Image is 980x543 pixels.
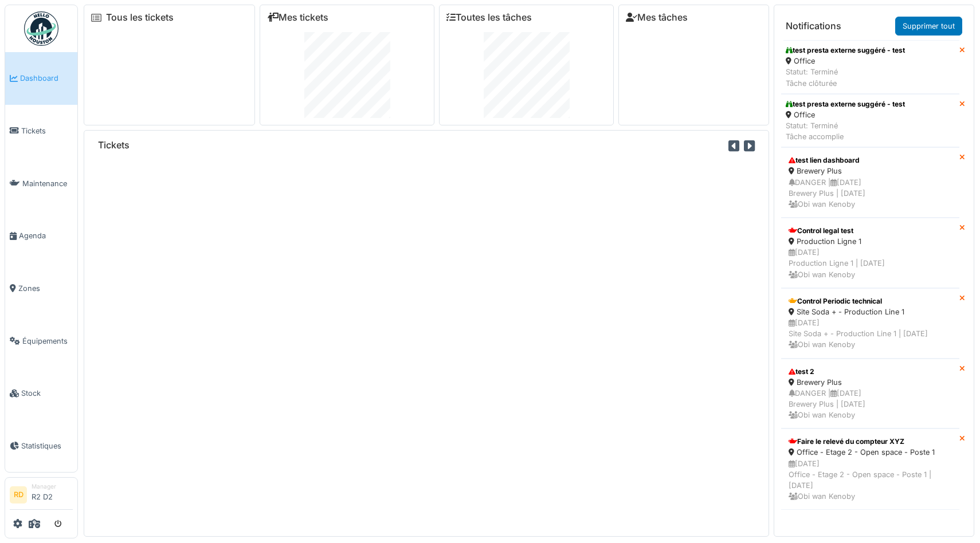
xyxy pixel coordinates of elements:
span: Tickets [21,125,73,136]
a: Stock [5,367,77,420]
a: Faire le relevé du compteur XYZ Office - Etage 2 - Open space - Poste 1 [DATE]Office - Etage 2 - ... [781,428,959,510]
span: Statistiques [21,440,73,451]
a: Équipements [5,314,77,367]
div: [DATE] Office - Etage 2 - Open space - Poste 1 | [DATE] Obi wan Kenoby [789,458,952,502]
div: Statut: Terminé Tâche clôturée [786,66,905,88]
span: Équipements [22,336,73,347]
div: Faire le relevé du compteur XYZ [789,436,952,447]
div: Control legal test [789,226,952,236]
a: Mes tickets [267,12,328,23]
div: Brewery Plus [789,377,952,388]
span: Agenda [19,230,73,241]
a: Maintenance [5,157,77,210]
span: Zones [18,283,73,294]
a: Toutes les tâches [446,12,532,23]
div: Control Periodic technical [789,296,952,306]
a: Statistiques [5,420,77,473]
div: test lien dashboard [789,155,952,166]
div: Statut: Terminé Tâche accomplie [786,120,905,142]
a: Tickets [5,105,77,158]
span: Stock [21,388,73,399]
li: R2 D2 [32,482,73,507]
a: Supprimer tout [895,17,962,36]
a: test presta externe suggéré - test Office Statut: TerminéTâche accomplie [781,94,959,148]
div: DANGER | [DATE] Brewery Plus | [DATE] Obi wan Kenoby [789,177,952,210]
a: RD ManagerR2 D2 [10,482,73,510]
a: Zones [5,262,77,315]
div: test presta externe suggéré - test [786,99,905,109]
div: DANGER | [DATE] Brewery Plus | [DATE] Obi wan Kenoby [789,388,952,421]
a: Control legal test Production Ligne 1 [DATE]Production Ligne 1 | [DATE] Obi wan Kenoby [781,218,959,288]
a: test lien dashboard Brewery Plus DANGER |[DATE]Brewery Plus | [DATE] Obi wan Kenoby [781,147,959,218]
div: Office [786,56,905,66]
span: Maintenance [22,178,73,189]
div: Production Ligne 1 [789,236,952,247]
div: test 2 [789,367,952,377]
div: Manager [32,482,73,491]
img: Badge_color-CXgf-gQk.svg [24,11,58,46]
div: [DATE] Site Soda + - Production Line 1 | [DATE] Obi wan Kenoby [789,317,952,351]
a: test 2 Brewery Plus DANGER |[DATE]Brewery Plus | [DATE] Obi wan Kenoby [781,359,959,429]
a: Agenda [5,210,77,262]
li: RD [10,486,27,503]
a: Control Periodic technical Site Soda + - Production Line 1 [DATE]Site Soda + - Production Line 1 ... [781,288,959,359]
h6: Tickets [98,140,130,151]
span: Dashboard [20,73,73,84]
div: test presta externe suggéré - test [786,45,905,56]
a: Dashboard [5,52,77,105]
div: Site Soda + - Production Line 1 [789,306,952,317]
div: Office - Etage 2 - Open space - Poste 1 [789,447,952,458]
div: Brewery Plus [789,166,952,176]
h6: Notifications [786,21,841,32]
a: Mes tâches [626,12,688,23]
div: Office [786,109,905,120]
div: [DATE] Production Ligne 1 | [DATE] Obi wan Kenoby [789,247,952,280]
a: test presta externe suggéré - test Office Statut: TerminéTâche clôturée [781,40,959,94]
a: Tous les tickets [106,12,174,23]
